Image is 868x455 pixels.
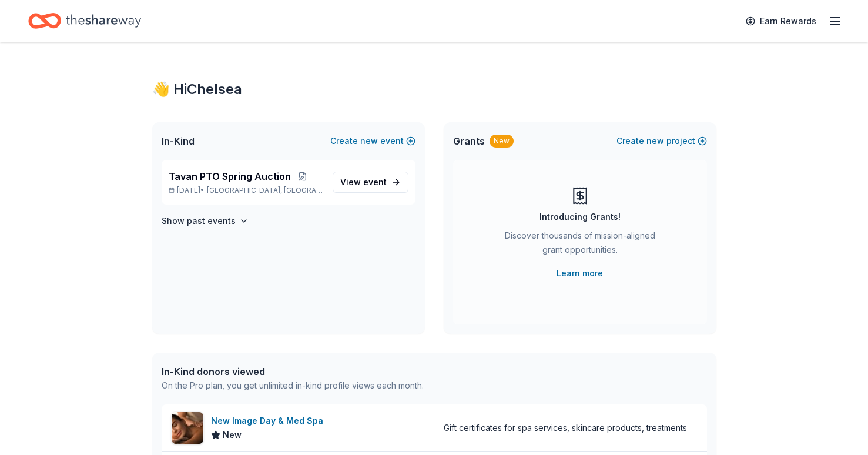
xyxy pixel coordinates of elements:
a: Learn more [557,266,603,280]
span: [GEOGRAPHIC_DATA], [GEOGRAPHIC_DATA] [207,186,323,195]
h4: Show past events [162,214,236,228]
button: Createnewproject [616,134,707,148]
div: In-Kind donors viewed [162,364,424,379]
div: Introducing Grants! [539,210,621,224]
div: 👋 Hi Chelsea [152,80,716,99]
a: View event [333,172,408,193]
img: Image for New Image Day & Med Spa [172,412,203,444]
span: Grants [453,134,485,148]
button: Createnewevent [330,134,415,148]
div: On the Pro plan, you get unlimited in-kind profile views each month. [162,379,424,393]
span: Tavan PTO Spring Auction [169,169,291,183]
span: New [223,428,242,442]
a: Earn Rewards [739,11,823,32]
p: [DATE] • [169,186,323,195]
span: new [360,134,378,148]
span: In-Kind [162,134,195,148]
div: New [490,135,514,148]
a: Home [28,7,141,35]
div: Gift certificates for spa services, skincare products, treatments [444,421,687,435]
span: View [340,175,387,189]
button: Show past events [162,214,249,228]
span: new [646,134,664,148]
span: event [363,177,387,187]
div: New Image Day & Med Spa [211,414,328,428]
div: Discover thousands of mission-aligned grant opportunities. [500,229,660,262]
